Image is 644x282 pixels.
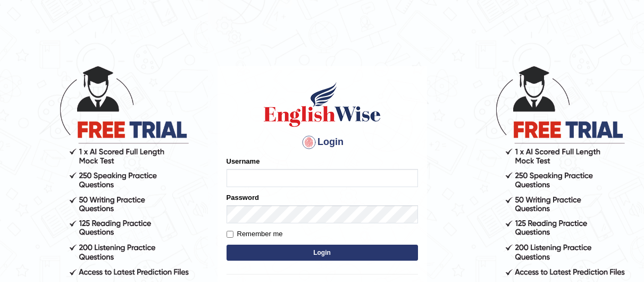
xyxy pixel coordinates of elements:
label: Remember me [227,229,283,239]
input: Remember me [227,231,233,238]
label: Password [227,192,259,203]
h4: Login [227,134,418,151]
img: Logo of English Wise sign in for intelligent practice with AI [262,80,383,128]
label: Username [227,156,260,166]
button: Login [227,245,418,261]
